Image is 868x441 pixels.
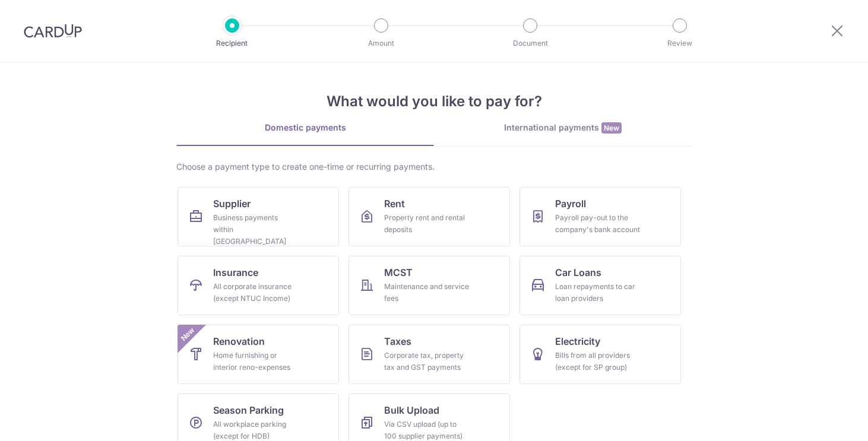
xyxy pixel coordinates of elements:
[178,325,339,384] a: RenovationHome furnishing or interior reno-expensesNew
[349,187,510,246] a: RentProperty rent and rental deposits
[384,334,411,348] span: Taxes
[349,256,510,315] a: MCSTMaintenance and service fees
[434,122,692,134] div: International payments
[555,350,641,373] div: Bills from all providers (except for SP group)
[555,212,641,236] div: Payroll pay-out to the company's bank account
[213,334,265,348] span: Renovation
[213,403,284,417] span: Season Parking
[176,161,692,173] div: Choose a payment type to create one-time or recurring payments.
[519,325,681,384] a: ElectricityBills from all providers (except for SP group)
[636,37,724,49] p: Review
[176,91,692,112] h4: What would you like to pay for?
[24,24,82,38] img: CardUp
[384,350,470,373] div: Corporate tax, property tax and GST payments
[601,122,622,134] span: New
[188,37,276,49] p: Recipient
[384,196,405,211] span: Rent
[519,256,681,315] a: Car LoansLoan repayments to car loan providers
[337,37,425,49] p: Amount
[555,265,601,280] span: Car Loans
[555,334,600,348] span: Electricity
[213,265,258,280] span: Insurance
[213,350,299,373] div: Home furnishing or interior reno-expenses
[384,403,439,417] span: Bulk Upload
[384,265,413,280] span: MCST
[384,212,470,236] div: Property rent and rental deposits
[555,196,586,211] span: Payroll
[178,256,339,315] a: InsuranceAll corporate insurance (except NTUC Income)
[486,37,574,49] p: Document
[384,281,470,304] div: Maintenance and service fees
[519,187,681,246] a: PayrollPayroll pay-out to the company's bank account
[213,196,251,211] span: Supplier
[213,212,299,248] div: Business payments within [GEOGRAPHIC_DATA]
[213,281,299,304] div: All corporate insurance (except NTUC Income)
[178,187,339,246] a: SupplierBusiness payments within [GEOGRAPHIC_DATA]
[349,325,510,384] a: TaxesCorporate tax, property tax and GST payments
[555,281,641,304] div: Loan repayments to car loan providers
[176,122,434,134] div: Domestic payments
[178,325,198,344] span: New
